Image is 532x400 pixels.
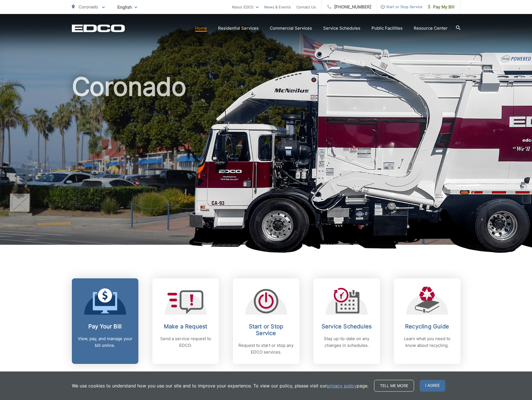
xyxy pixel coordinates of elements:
h2: Recycling Guide [399,323,455,330]
a: Pay Your Bill View, pay, and manage your bill online. [72,278,138,364]
p: Request to start or stop any EDCO services. [238,342,294,356]
a: Service Schedules Stay up-to-date on any changes in schedules. [313,278,380,364]
a: Make a Request Send a service request to EDCO. [152,278,219,364]
span: Coronado [79,4,98,10]
a: Home [195,25,207,32]
span: English [113,2,141,12]
a: Service Schedules [323,25,360,32]
h2: Make a Request [158,323,213,330]
a: privacy policy [327,382,357,389]
p: We use cookies to understand how you use our site and to improve your experience. To view our pol... [72,382,368,389]
span: I agree [420,380,445,392]
a: Tell me more [374,380,414,392]
p: Stay up-to-date on any changes in schedules. [319,335,374,349]
a: About EDCO [232,4,259,10]
p: Send a service request to EDCO. [158,335,213,349]
a: Contact Us [296,4,316,10]
a: Public Facilities [372,25,403,32]
a: EDCD logo. Return to the homepage. [72,24,125,32]
a: Commercial Services [270,25,312,32]
a: News & Events [264,4,291,10]
h2: Pay Your Bill [77,323,133,330]
a: Residential Services [218,25,259,32]
a: Resource Center [414,25,448,32]
a: Recycling Guide Learn what you need to know about recycling. [394,278,460,364]
h1: Coronado [72,73,460,250]
p: View, pay, and manage your bill online. [77,335,133,349]
p: Learn what you need to know about recycling. [399,335,455,349]
span: Pay My Bill [428,4,455,10]
h2: Start or Stop Service [238,323,294,337]
h2: Service Schedules [319,323,374,330]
